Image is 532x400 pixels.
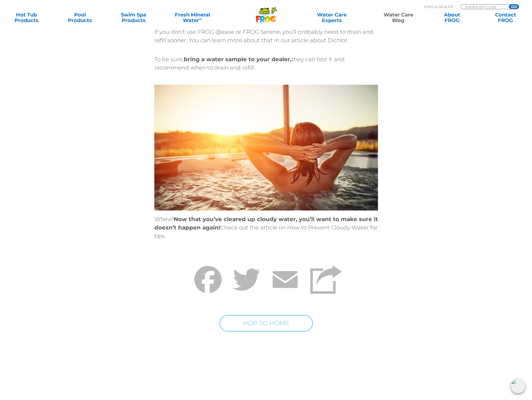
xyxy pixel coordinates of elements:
[6,12,47,23] a: Hot TubProducts
[189,261,227,314] a: Facebook
[511,379,525,393] img: openIcon
[154,85,378,210] img: Woman in Hot Tub Looking at Sunset
[310,265,342,294] img: Share
[298,12,366,23] a: Water CareExperts
[219,315,313,332] a: HOP TO HOME
[378,12,419,23] a: Water CareBlog
[166,12,218,23] a: Fresh MineralWater∞
[266,261,304,314] a: Email
[431,12,473,23] a: AboutFROG
[59,12,101,23] a: PoolProducts
[485,12,526,23] a: ContactFROG
[154,55,378,72] p: To be sure, they can test it and recommend when to drain and refill.
[227,261,266,314] a: Twitter
[113,12,154,23] a: Swim SpaProducts
[509,4,519,9] input: GO
[154,216,378,231] strong: Now that you’ve cleared up cloudy water, you’ll want to make sure it doesn’t happen again!
[465,4,503,9] input: Zip Code Form
[424,4,453,9] p: Find A Dealer
[184,56,292,63] strong: bring a water sample to your dealer,
[154,215,378,240] p: Whew! Check out the article on How to Prevent Cloudy Water for tips.
[154,28,378,44] p: If you don’t use FROG @ease or FROG Serene, you’ll probably need to drain and refill sooner. You ...
[199,16,202,21] sup: ∞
